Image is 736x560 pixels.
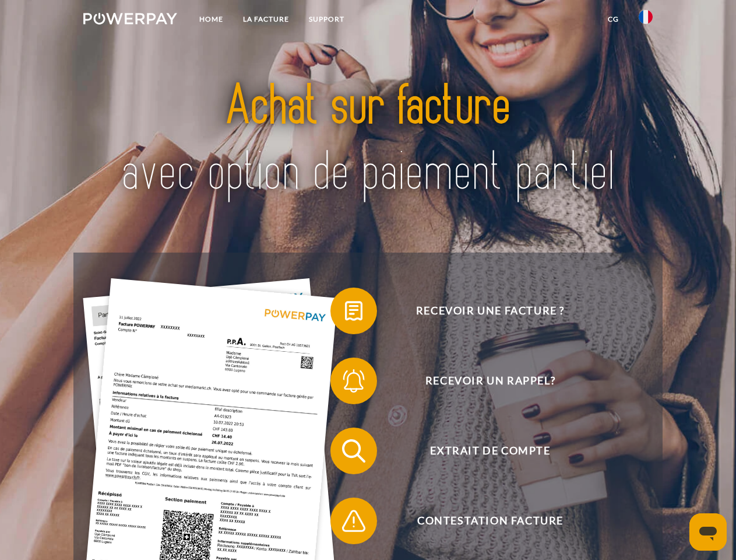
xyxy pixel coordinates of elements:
a: Home [189,9,233,30]
img: qb_bill.svg [339,296,368,325]
span: Contestation Facture [347,498,633,544]
a: LA FACTURE [233,9,299,30]
img: logo-powerpay-white.svg [83,13,177,24]
button: Recevoir une facture ? [330,288,633,334]
img: title-powerpay_fr.svg [111,56,625,223]
button: Extrait de compte [330,428,633,474]
span: Recevoir une facture ? [347,288,633,334]
a: Support [299,9,354,30]
span: Extrait de compte [347,428,633,474]
img: qb_search.svg [339,436,368,466]
button: Recevoir un rappel? [330,358,633,404]
button: Contestation Facture [330,498,633,544]
img: qb_bell.svg [339,366,368,395]
iframe: Bouton de lancement de la fenêtre de messagerie [689,513,727,551]
img: fr [639,10,653,24]
a: CG [598,9,629,30]
img: qb_warning.svg [339,506,368,535]
span: Recevoir un rappel? [347,358,633,404]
